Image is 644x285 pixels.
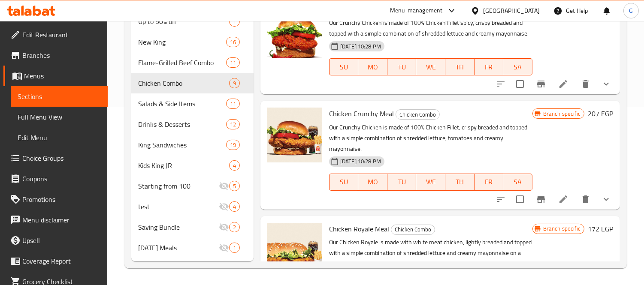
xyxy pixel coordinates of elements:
a: Full Menu View [11,107,108,127]
span: SA [507,176,529,188]
div: items [226,99,240,109]
img: Fiery Chicken Crunchy Meal [267,3,322,58]
span: TU [391,61,413,73]
span: 9 [230,79,239,87]
button: show more [596,189,617,210]
button: show more [596,74,617,94]
button: WE [416,58,445,75]
button: sort-choices [490,74,511,94]
span: TH [449,176,471,188]
div: items [229,243,240,253]
a: Branches [3,45,108,66]
span: TU [391,176,413,188]
a: Edit menu item [558,79,568,89]
svg: Inactive section [219,222,229,232]
div: Flame-Grilled Beef Combo [138,57,226,68]
button: TU [387,174,417,191]
span: FR [478,176,500,188]
div: test4 [131,196,254,217]
a: Edit menu item [558,194,568,204]
div: items [229,222,240,232]
span: G [629,6,633,15]
span: Branch specific [540,225,584,233]
span: MO [362,176,384,188]
button: delete [575,189,596,210]
span: Edit Restaurant [22,30,101,40]
span: 19 [227,141,239,149]
span: New King [138,37,226,47]
div: [GEOGRAPHIC_DATA] [483,6,540,15]
div: items [229,201,240,212]
div: items [226,119,240,129]
a: Promotions [3,189,108,210]
a: Menu disclaimer [3,210,108,230]
button: SA [503,174,532,191]
div: Drinks & Desserts12 [131,114,254,135]
span: SA [507,61,529,73]
svg: Inactive section [219,243,229,253]
svg: Show Choices [601,79,611,89]
span: Branches [22,50,101,60]
button: FR [475,58,504,75]
div: items [226,37,240,47]
span: Chicken Crunchy Meal [329,107,394,120]
span: Starting from 100 [138,181,219,191]
span: Kids King JR [138,160,229,171]
div: items [229,181,240,191]
button: TH [445,174,475,191]
button: FR [475,174,504,191]
span: FR [478,61,500,73]
div: King Sandwiches19 [131,135,254,155]
div: Starting from 1005 [131,176,254,196]
a: Edit Restaurant [3,24,108,45]
a: Coupons [3,168,108,189]
svg: Show Choices [601,194,611,204]
button: MO [358,174,387,191]
span: [DATE] Meals [138,243,219,253]
span: Drinks & Desserts [138,119,226,129]
span: Chicken Combo [396,110,439,120]
span: 12 [227,120,239,129]
span: MO [362,61,384,73]
p: Our Chicken Royale is made with white meat chicken, lightly breaded and topped with a simple comb... [329,237,532,269]
svg: Inactive section [219,201,229,212]
span: 16 [227,38,239,46]
div: Kids King JR4 [131,155,254,176]
span: Chicken Combo [138,78,229,88]
span: Sections [18,91,101,102]
span: Branch specific [540,110,584,118]
span: Select to update [511,75,529,93]
span: Select to update [511,190,529,208]
div: Chicken Combo [396,109,440,120]
button: sort-choices [490,189,511,210]
span: 11 [227,100,239,108]
button: SU [329,174,358,191]
div: Chicken Combo9 [131,73,254,93]
button: SU [329,58,358,75]
h6: 207 EGP [588,108,613,120]
div: [DATE] Meals1 [131,237,254,258]
span: Saving Bundle [138,222,219,232]
div: items [226,140,240,150]
div: Ramadan Meals [138,243,219,253]
span: WE [420,176,442,188]
button: TU [387,58,417,75]
span: Promotions [22,194,101,204]
span: 1 [230,244,239,252]
div: Saving Bundle2 [131,217,254,237]
svg: Inactive section [219,181,229,191]
span: test [138,201,219,212]
span: [DATE] 10:28 PM [337,157,384,165]
button: MO [358,58,387,75]
span: SU [333,176,355,188]
div: items [226,57,240,68]
a: Coverage Report [3,251,108,271]
button: SA [503,58,532,75]
img: Chicken Crunchy Meal [267,108,322,162]
span: Chicken Royale Meal [329,222,389,235]
span: Upsell [22,235,101,246]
